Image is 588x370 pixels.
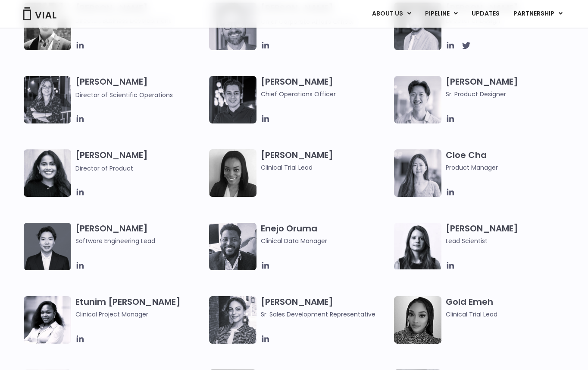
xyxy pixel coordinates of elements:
[75,236,205,246] span: Software Engineering Lead
[365,6,418,21] a: ABOUT USMenu Toggle
[75,223,205,246] h3: [PERSON_NAME]
[261,163,390,172] span: Clinical Trial Lead
[24,296,71,344] img: Image of smiling woman named Etunim
[75,91,173,99] span: Director of Scientific Operations
[507,6,569,21] a: PARTNERSHIPMenu Toggle
[75,310,205,319] span: Clinical Project Manager
[209,296,256,344] img: Smiling woman named Gabriella
[261,223,390,246] h3: Enejo Oruma
[465,6,506,21] a: UPDATES
[75,76,205,100] h3: [PERSON_NAME]
[261,76,390,99] h3: [PERSON_NAME]
[394,223,441,269] img: Headshot of smiling woman named Elia
[394,296,441,344] img: A woman wearing a leopard print shirt in a black and white photo.
[394,76,441,123] img: Brennan
[261,296,390,319] h3: [PERSON_NAME]
[209,223,256,270] img: Headshot of smiling man named Enejo
[261,149,390,172] h3: [PERSON_NAME]
[394,149,441,197] img: Cloe
[75,149,205,173] h3: [PERSON_NAME]
[209,149,256,197] img: A black and white photo of a woman smiling.
[446,149,575,172] h3: Cloe Cha
[446,310,575,319] span: Clinical Trial Lead
[418,6,464,21] a: PIPELINEMenu Toggle
[22,7,57,20] img: Vial Logo
[24,149,71,197] img: Smiling woman named Dhruba
[261,89,390,99] span: Chief Operations Officer
[446,76,575,99] h3: [PERSON_NAME]
[446,296,575,319] h3: Gold Emeh
[446,89,575,99] span: Sr. Product Designer
[209,76,256,123] img: Headshot of smiling man named Josh
[446,236,575,246] span: Lead Scientist
[75,164,133,173] span: Director of Product
[24,76,71,123] img: Headshot of smiling woman named Sarah
[261,236,390,246] span: Clinical Data Manager
[75,296,205,319] h3: Etunim [PERSON_NAME]
[261,310,390,319] span: Sr. Sales Development Representative
[446,223,575,246] h3: [PERSON_NAME]
[446,163,575,172] span: Product Manager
